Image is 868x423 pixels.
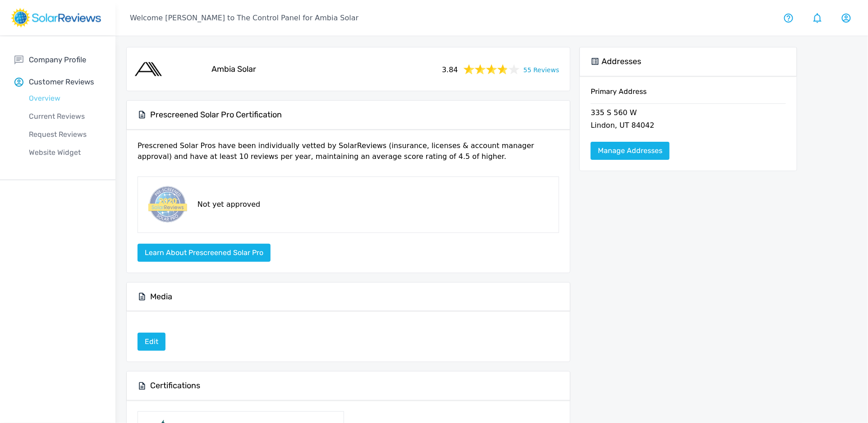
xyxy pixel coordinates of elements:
[14,129,115,140] p: Request Reviews
[29,76,94,88] p: Customer Reviews
[14,147,115,158] p: Website Widget
[14,107,115,126] a: Current Reviews
[138,333,165,351] a: Edit
[197,199,260,210] p: Not yet approved
[14,93,115,104] p: Overview
[138,337,165,346] a: Edit
[14,89,115,107] a: Overview
[211,64,256,74] h5: Ambia Solar
[591,107,786,120] p: 335 S 560 W
[591,142,670,160] a: Manage Addresses
[138,248,271,257] a: Learn about Prescreened Solar Pro
[14,126,115,144] a: Request Reviews
[29,54,86,65] p: Company Profile
[591,120,786,133] p: Lindon, UT 84042
[138,140,559,169] p: Prescrened Solar Pros have been individually vetted by SolarReviews (insurance, licenses & accoun...
[150,381,200,391] h5: Certifications
[150,292,172,302] h5: Media
[602,56,641,67] h5: Addresses
[14,111,115,122] p: Current Reviews
[150,110,282,120] h5: Prescreened Solar Pro Certification
[591,87,786,103] h6: Primary Address
[138,244,271,262] button: Learn about Prescreened Solar Pro
[442,63,458,75] span: 3.84
[14,144,115,162] a: Website Widget
[145,184,188,225] img: prescreened-badge.png
[524,64,560,75] a: 55 Reviews
[130,13,358,23] p: Welcome [PERSON_NAME] to The Control Panel for Ambia Solar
